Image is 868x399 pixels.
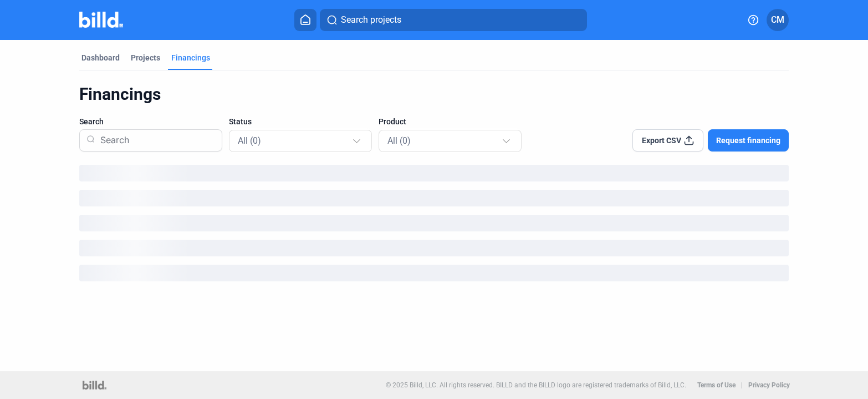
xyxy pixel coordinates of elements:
[697,381,736,389] b: Terms of Use
[83,381,106,390] img: logo
[79,190,789,206] div: loading
[387,135,411,146] span: All (0)
[171,52,210,63] div: Financings
[131,52,160,63] div: Projects
[716,135,780,146] span: Request financing
[771,13,784,27] span: CM
[79,215,789,231] div: loading
[642,135,681,146] span: Export CSV
[81,52,120,63] div: Dashboard
[320,9,587,31] button: Search projects
[748,381,790,389] b: Privacy Policy
[708,129,789,151] button: Request financing
[96,126,215,155] input: Search
[379,116,406,127] span: Product
[386,381,686,389] p: © 2025 Billd, LLC. All rights reserved. BILLD and the BILLD logo are registered trademarks of Bil...
[79,240,789,256] div: loading
[229,116,252,127] span: Status
[79,84,789,105] div: Financings
[238,135,261,146] span: All (0)
[79,265,789,281] div: loading
[632,129,703,151] button: Export CSV
[767,9,789,31] button: CM
[741,381,743,389] p: |
[79,165,789,181] div: loading
[341,13,401,27] span: Search projects
[79,116,104,127] span: Search
[79,12,123,28] img: Billd Company Logo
